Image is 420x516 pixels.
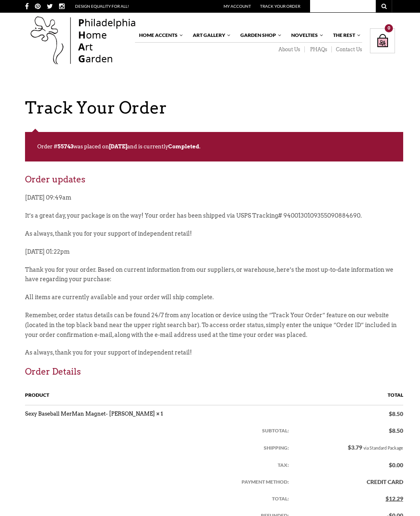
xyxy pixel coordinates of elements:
[389,427,392,434] span: $
[389,461,403,468] bdi: 0.00
[329,28,361,42] a: The Rest
[25,457,297,473] th: Tax:
[25,411,155,417] a: Sexy Baseball MerMan Magnet- [PERSON_NAME]
[25,348,403,366] p: As always, thank you for your support of independent retail!
[363,446,403,450] small: via Standard Package
[224,4,251,9] a: My Account
[25,265,403,293] p: Thank you for your order. Based on current information from our suppliers, or warehouse, here’s t...
[25,229,403,247] p: As always, thank you for your support of independent retail!
[25,132,403,161] p: Order # was placed on and is currently .
[297,473,403,490] td: CREDIT CARD
[25,211,403,229] p: It’s a great day, your package is on the way! Your order has been shipped via USPS Tracking# 9400...
[156,411,163,417] strong: × 1
[389,410,392,417] span: $
[25,174,403,193] h2: Order updates
[25,311,403,348] p: Remember, order status details can be found 24/7 from any location or device using the “Track You...
[348,444,351,451] span: $
[389,427,403,434] bdi: 8.50
[348,444,362,451] bdi: 3.79
[168,143,199,150] mark: Completed
[57,143,73,150] mark: 55743
[305,46,332,53] a: PHAQs
[135,28,184,42] a: Home Accents
[287,28,324,42] a: Novelties
[25,293,403,311] p: All items are currently available and your order will ship complete.
[25,439,297,457] th: Shipping:
[189,28,231,42] a: Art Gallery
[25,385,297,405] th: Product
[389,461,392,468] span: $
[25,366,403,385] h2: Order Details
[332,46,362,53] a: Contact Us
[389,410,403,417] bdi: 8.50
[386,495,389,502] span: $
[236,28,282,42] a: Garden Shop
[273,46,305,53] a: About Us
[386,495,403,502] bdi: 12.29
[25,422,297,439] th: Subtotal:
[25,490,297,507] th: Total:
[385,24,393,32] div: 0
[25,247,403,265] p: [DATE] 01:22pm
[297,385,403,405] th: Total
[25,98,403,118] h1: Track Your Order
[25,473,297,490] th: Payment method:
[109,143,127,150] mark: [DATE]
[25,193,403,211] p: [DATE] 09:49am
[260,4,300,9] a: Track Your Order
